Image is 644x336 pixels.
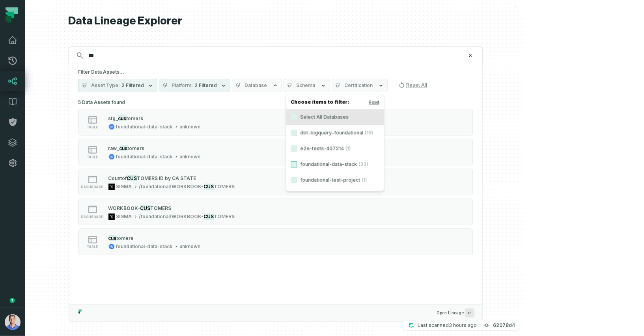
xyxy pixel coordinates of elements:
[78,199,473,225] button: dashboardSIGMA/foundational/WORKBOOK-CUSTOMERS
[78,79,157,92] button: Asset Type2 Filtered
[87,245,98,249] span: table
[140,205,151,211] mark: CUS
[87,125,98,129] span: table
[116,154,173,160] div: foundational-data-stack
[291,114,297,120] button: Select All Databases
[291,145,297,152] button: e2e-tests-407214(1)
[180,154,201,160] div: unknown
[108,205,131,211] span: WORKBO
[87,155,98,159] span: table
[116,213,132,220] div: SIGMA
[78,97,473,265] div: 5 Data Assets found
[214,213,235,220] span: TOMERS
[286,125,384,141] label: dbt-bigquery-foundational
[286,109,384,125] label: Select All Databases
[137,175,196,181] span: TOMERS ID by CA STATE
[122,175,127,181] span: of
[345,82,373,89] span: Certification
[345,145,351,152] span: (1)
[119,145,128,151] mark: cus
[128,145,145,151] span: tomers
[204,184,214,190] mark: CUS
[286,172,384,188] label: foundational-test-project
[465,308,474,317] span: Press ↵ to add a new Data Asset to the graph
[180,124,201,130] div: unknown
[131,205,140,211] span: OK-
[81,215,104,219] span: dashboard
[403,321,520,330] button: Last scanned[DATE] 11:31:28 AM62078d4
[437,308,474,317] span: Open Lineage
[332,79,388,92] button: Certification
[369,99,379,105] button: Reset
[127,175,137,181] mark: CUS
[396,79,431,91] button: Reset All
[151,205,172,211] span: TOMERS
[108,235,117,241] mark: cus
[286,141,384,156] label: e2e-tests-407214
[232,79,282,92] button: Database
[108,175,122,181] span: Count
[418,321,477,329] p: Last scanned
[127,115,144,121] span: tomers
[139,184,235,190] div: /foundational/WORKBOOK-CUSTOMERS
[467,52,474,59] button: Clear search query
[194,213,204,220] span: OK-
[195,82,217,89] span: 2 Filtered
[78,139,473,165] button: tablefoundational-data-stackunknown
[111,115,118,121] span: tg_
[116,124,173,130] div: foundational-data-stack
[284,79,330,92] button: Schema
[108,115,111,121] span: s
[358,161,368,167] span: (33)
[81,185,104,189] span: dashboard
[297,82,315,89] span: Schema
[139,213,194,220] span: /foundational/WORKBO
[362,177,367,183] span: (1)
[116,184,132,190] div: SIGMA
[91,82,120,89] span: Asset Type
[172,82,193,89] span: Platform
[286,97,384,109] h4: Choose items to filter:
[116,243,173,250] div: foundational-data-stack
[365,130,373,136] span: (16)
[214,184,235,190] span: TOMERS
[139,184,194,190] span: /foundational/WORKBO
[110,145,119,151] span: aw_
[78,169,473,195] button: dashboardSIGMA/foundational/WORKBOOK-CUSTOMERS
[493,323,515,328] h4: 62078d4
[69,97,482,304] div: Suggestions
[69,14,483,28] h1: Data Lineage Explorer
[180,243,201,250] div: unknown
[291,177,297,183] button: foundational-test-project(1)
[286,156,384,172] label: foundational-data-stack
[122,82,144,89] span: 2 Filtered
[159,79,230,92] button: Platform2 Filtered
[108,145,110,151] span: r
[9,297,16,304] div: Tooltip anchor
[139,213,235,220] div: /foundational/WORKBOOK-CUSTOMERS
[204,213,214,220] mark: CUS
[245,82,267,89] span: Database
[78,109,473,136] button: tablefoundational-data-stackunknown
[291,161,297,167] button: foundational-data-stack(33)
[291,130,297,136] button: dbt-bigquery-foundational(16)
[5,314,21,330] img: avatar of Barak Forgoun
[449,322,477,328] relative-time: Sep 30, 2025, 11:31 AM GMT+3
[78,228,473,255] button: tablefoundational-data-stackunknown
[78,69,473,75] h5: Filter Data Assets...
[194,184,204,190] span: OK-
[117,235,134,241] span: tomers
[118,115,127,121] mark: cus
